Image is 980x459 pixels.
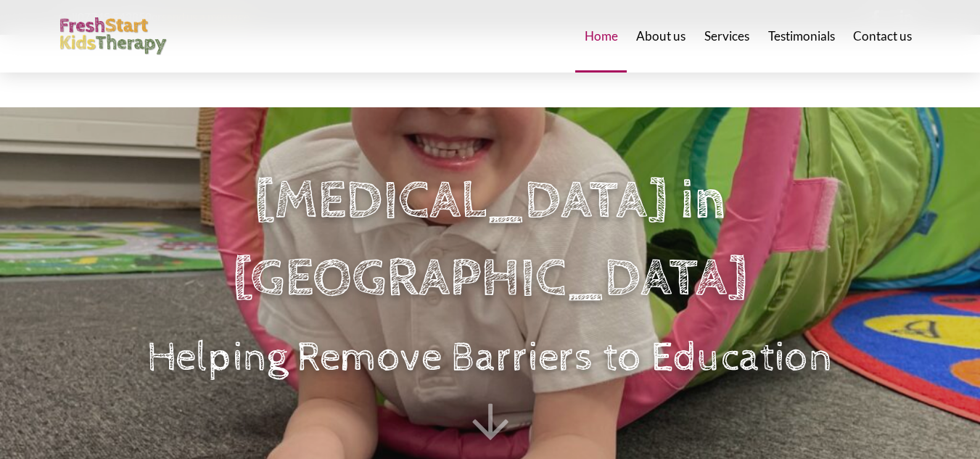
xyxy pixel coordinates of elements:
[147,329,833,387] p: Helping Remove Barriers to Education
[768,30,835,42] span: Testimonials
[82,163,898,318] h1: [MEDICAL_DATA] in [GEOGRAPHIC_DATA]
[636,30,685,42] span: About us
[704,30,749,42] span: Services
[585,30,618,42] span: Home
[59,17,168,56] img: FreshStart Kids Therapy logo
[853,30,912,42] span: Contact us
